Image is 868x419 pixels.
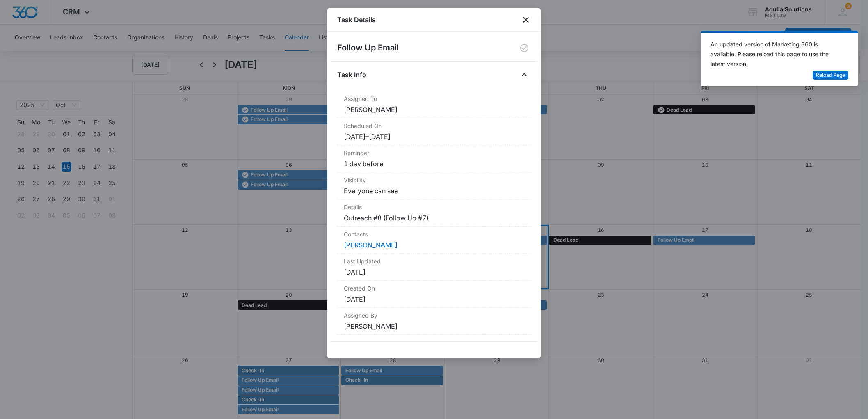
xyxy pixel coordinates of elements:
[337,199,531,227] div: DetailsOutreach #8 (Follow Up #7)
[344,186,524,196] dd: Everyone can see
[337,308,531,335] div: Assigned By[PERSON_NAME]
[337,254,531,281] div: Last Updated[DATE]
[344,257,524,266] dt: Last Updated
[337,227,531,254] div: Contacts[PERSON_NAME]
[344,213,524,223] dd: Outreach #8 (Follow Up #7)
[337,172,531,199] div: VisibilityEveryone can see
[521,15,531,25] button: close
[337,91,531,118] div: Assigned To[PERSON_NAME]
[337,41,399,55] h2: Follow Up Email
[344,294,524,304] dd: [DATE]
[344,159,524,169] dd: 1 day before
[337,118,531,145] div: Scheduled On[DATE]–[DATE]
[344,321,524,331] dd: [PERSON_NAME]
[518,68,531,81] button: Close
[344,284,524,293] dt: Created On
[344,149,524,157] dt: Reminder
[344,230,524,238] dt: Contacts
[344,132,524,142] dd: [DATE] – [DATE]
[813,71,848,80] button: Reload Page
[344,267,524,277] dd: [DATE]
[344,241,397,249] a: [PERSON_NAME]
[344,203,524,211] dt: Details
[337,145,531,172] div: Reminder1 day before
[344,94,524,103] dt: Assigned To
[337,281,531,308] div: Created On[DATE]
[816,71,845,79] span: Reload Page
[337,15,376,25] h1: Task Details
[344,176,524,184] dt: Visibility
[344,105,524,114] dd: [PERSON_NAME]
[337,70,366,80] h4: Task Info
[344,121,524,130] dt: Scheduled On
[710,39,838,69] div: An updated version of Marketing 360 is available. Please reload this page to use the latest version!
[344,311,524,320] dt: Assigned By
